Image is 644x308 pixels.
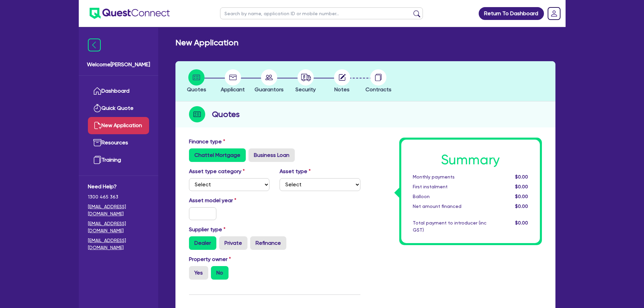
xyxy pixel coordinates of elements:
label: Refinance [250,236,286,250]
span: Quotes [187,86,206,93]
img: quick-quote [93,104,101,112]
div: Balloon [408,193,492,200]
a: [EMAIL_ADDRESS][DOMAIN_NAME] [88,203,149,217]
img: new-application [93,121,101,129]
label: Property owner [189,255,231,263]
div: First instalment [408,183,492,190]
h2: New Application [175,38,238,48]
img: quest-connect-logo-blue [90,8,170,19]
span: $0.00 [515,220,528,226]
a: [EMAIL_ADDRESS][DOMAIN_NAME] [88,220,149,234]
input: Search by name, application ID or mobile number... [220,7,423,19]
span: $0.00 [515,194,528,199]
img: training [93,156,101,164]
label: Asset type category [189,167,245,175]
span: $0.00 [515,184,528,189]
h1: Summary [413,152,528,168]
label: Asset type [280,167,311,175]
div: Net amount financed [408,203,492,210]
label: Dealer [189,236,216,250]
label: No [211,266,229,280]
span: Guarantors [255,86,284,93]
label: Asset model year [184,196,275,205]
label: Business Loan [248,148,295,162]
img: resources [93,139,101,147]
a: Training [88,151,149,169]
a: Return To Dashboard [479,7,544,20]
div: Monthly payments [408,173,492,181]
span: 1300 465 363 [88,193,149,200]
span: Need Help? [88,183,149,191]
span: $0.00 [515,204,528,209]
span: Security [295,86,316,93]
div: Total payment to introducer (inc GST) [408,219,492,234]
label: Private [219,236,247,250]
span: Applicant [221,86,245,93]
h2: Quotes [212,108,240,120]
a: Resources [88,134,149,151]
span: Welcome [PERSON_NAME] [87,61,150,69]
label: Chattel Mortgage [189,148,246,162]
label: Yes [189,266,208,280]
a: New Application [88,117,149,134]
a: Dropdown toggle [545,5,563,22]
a: Quick Quote [88,100,149,117]
a: Dashboard [88,82,149,100]
span: $0.00 [515,174,528,180]
img: step-icon [189,106,205,122]
span: Notes [334,86,350,93]
label: Supplier type [189,226,225,234]
label: Finance type [189,138,225,146]
span: Contracts [365,86,391,93]
img: icon-menu-close [88,39,101,51]
a: [EMAIL_ADDRESS][DOMAIN_NAME] [88,237,149,251]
